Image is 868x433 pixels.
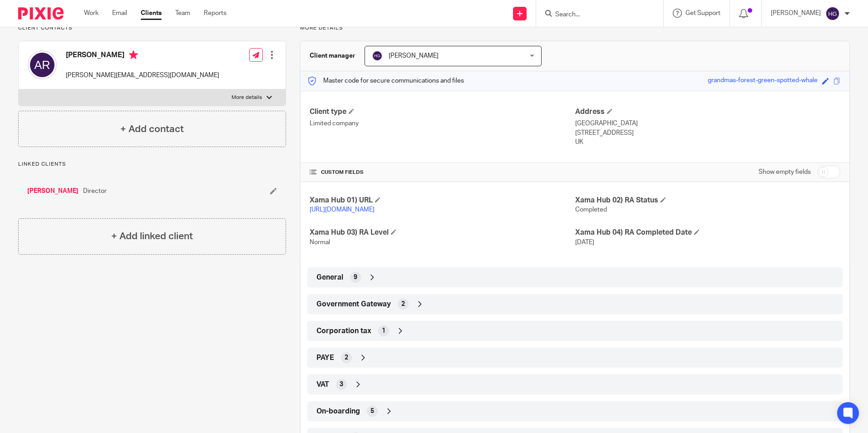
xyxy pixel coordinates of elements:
span: General [316,273,343,282]
span: 9 [354,273,357,282]
span: Corporation tax [316,326,371,336]
h4: Xama Hub 03) RA Level [310,228,575,237]
img: Pixie [18,7,64,20]
h4: CUSTOM FIELDS [310,169,575,176]
img: svg%3E [28,50,57,79]
p: Linked clients [18,161,286,168]
a: Reports [204,9,227,18]
h4: Address [575,107,840,117]
p: Master code for secure communications and files [307,76,464,85]
p: [STREET_ADDRESS] [575,128,840,138]
a: Clients [141,9,162,18]
img: svg%3E [825,6,840,21]
span: 3 [340,380,343,389]
span: 5 [370,407,374,416]
a: [PERSON_NAME] [27,187,79,196]
a: Team [175,9,190,18]
h4: [PERSON_NAME] [66,50,219,62]
span: Director [83,187,107,196]
p: [PERSON_NAME] [771,9,821,18]
span: 1 [382,326,385,335]
span: PAYE [316,353,334,363]
p: [PERSON_NAME][EMAIL_ADDRESS][DOMAIN_NAME] [66,71,219,80]
span: Normal [310,239,330,246]
span: Government Gateway [316,300,391,309]
h4: Client type [310,107,575,117]
a: [URL][DOMAIN_NAME] [310,207,375,213]
span: 2 [401,300,405,309]
p: [GEOGRAPHIC_DATA] [575,119,840,128]
h4: + Add linked client [111,229,193,243]
img: svg%3E [372,50,383,61]
a: Work [84,9,99,18]
input: Search [554,11,636,19]
span: 2 [345,353,348,362]
span: [PERSON_NAME] [389,53,439,59]
span: On-boarding [316,407,360,416]
label: Show empty fields [759,167,811,177]
p: Client contacts [18,25,286,32]
h4: Xama Hub 01) URL [310,196,575,205]
span: Get Support [686,10,720,16]
p: Limited company [310,119,575,128]
h4: + Add contact [120,122,184,136]
p: More details [300,25,850,32]
h4: Xama Hub 04) RA Completed Date [575,228,840,237]
h3: Client manager [310,51,355,60]
div: grandmas-forest-green-spotted-whale [708,76,818,86]
i: Primary [129,50,138,59]
h4: Xama Hub 02) RA Status [575,196,840,205]
span: VAT [316,380,329,389]
a: Email [112,9,127,18]
span: [DATE] [575,239,594,246]
p: More details [232,94,262,101]
span: Completed [575,207,607,213]
p: UK [575,138,840,147]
